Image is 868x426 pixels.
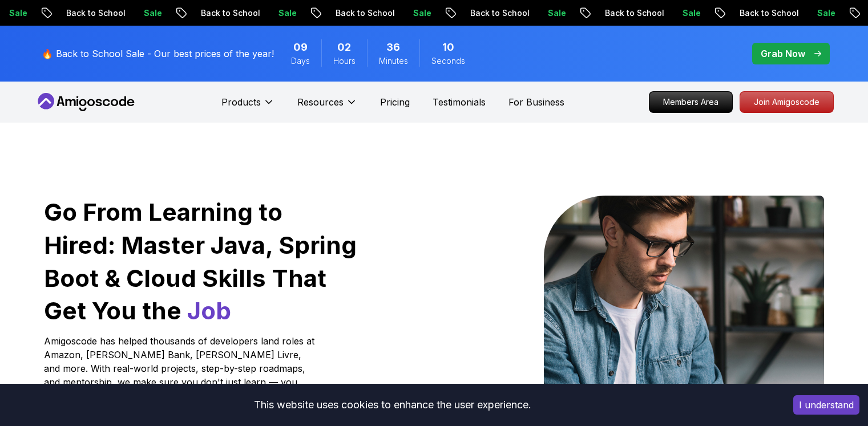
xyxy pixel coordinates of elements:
[761,47,805,60] p: Grab Now
[185,7,263,19] p: Back to School
[42,47,274,60] p: 🔥 Back to School Sale - Our best prices of the year!
[51,7,128,19] p: Back to School
[128,7,165,19] p: Sale
[793,395,859,415] button: Accept cookies
[337,39,351,55] span: 2 Hours
[433,95,486,109] a: Testimonials
[431,55,465,67] span: Seconds
[442,39,454,55] span: 10 Seconds
[44,196,358,327] h1: Go From Learning to Hired: Master Java, Spring Boot & Cloud Skills That Get You the
[9,392,776,417] div: This website uses cookies to enhance the user experience.
[187,296,231,325] span: Job
[740,92,833,112] p: Join Amigoscode
[455,7,532,19] p: Back to School
[398,7,434,19] p: Sale
[740,91,834,113] a: Join Amigoscode
[297,95,344,109] p: Resources
[802,7,838,19] p: Sale
[508,95,564,109] a: For Business
[532,7,569,19] p: Sale
[667,7,704,19] p: Sale
[44,334,318,403] p: Amigoscode has helped thousands of developers land roles at Amazon, [PERSON_NAME] Bank, [PERSON_N...
[293,39,308,55] span: 9 Days
[379,55,408,67] span: Minutes
[320,7,398,19] p: Back to School
[297,95,357,118] button: Resources
[221,95,261,109] p: Products
[590,7,667,19] p: Back to School
[649,92,732,112] p: Members Area
[221,95,274,118] button: Products
[291,55,310,67] span: Days
[649,91,733,113] a: Members Area
[724,7,802,19] p: Back to School
[333,55,356,67] span: Hours
[380,95,410,109] a: Pricing
[263,7,300,19] p: Sale
[386,39,400,55] span: 36 Minutes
